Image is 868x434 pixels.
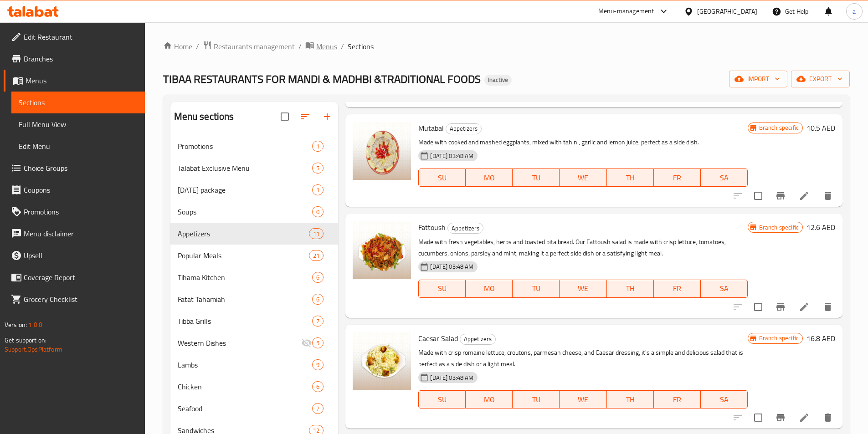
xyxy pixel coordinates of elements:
a: Support.OpsPlatform [5,343,62,355]
button: SA [701,168,748,187]
span: Upsell [24,250,138,261]
a: Promotions [4,201,145,223]
span: 11 [309,230,323,238]
span: Lambs [178,359,313,370]
span: Coverage Report [24,272,138,283]
a: Restaurants management [203,41,295,52]
span: Mutabal [418,121,444,135]
button: TH [607,390,654,408]
span: 7 [313,404,323,413]
div: Menu-management [598,6,654,17]
a: Grocery Checklist [4,288,145,310]
a: Edit menu item [799,301,810,312]
div: Appetizers [460,334,496,345]
button: WE [560,280,606,298]
div: Fatat Tahamiah6 [170,288,339,310]
div: Appetizers [446,123,482,134]
span: Branch specific [755,223,802,232]
span: SA [704,282,744,295]
button: import [729,71,787,87]
div: Popular Meals [178,250,309,261]
div: Appetizers [447,223,483,234]
span: SU [422,393,462,406]
a: Menu disclaimer [4,223,145,245]
img: Fattoush [353,221,411,279]
span: SU [422,171,462,184]
button: MO [466,280,513,298]
span: TIBAA RESTAURANTS FOR MANDI & MADHBI &TRADITIONAL FOODS [163,69,481,89]
button: MO [466,168,513,187]
p: Made with cooked and mashed eggplants, mixed with tahini, garlic and lemon juice, perfect as a si... [418,137,747,148]
span: [DATE] 03:48 AM [426,373,477,382]
span: Appetizers [446,123,481,134]
span: [DATE] 03:48 AM [426,152,477,160]
span: Fatat Tahamiah [178,294,313,305]
div: Promotions [178,141,313,152]
li: / [341,41,344,52]
a: Upsell [4,245,145,266]
span: Grocery Checklist [24,294,138,305]
h6: 12.6 AED [806,221,835,234]
span: Restaurants management [214,41,295,52]
span: 5 [313,164,323,173]
div: items [312,316,324,327]
span: TU [516,171,556,184]
h2: Menu sections [174,110,234,123]
a: Choice Groups [4,157,145,179]
span: Full Menu View [19,119,138,130]
div: Lambs9 [170,354,339,376]
span: 1 [313,142,323,151]
a: Branches [4,48,145,70]
svg: Inactive section [301,337,312,348]
button: delete [817,185,839,207]
button: Branch-specific-item [770,296,791,318]
span: Coupons [24,184,138,195]
div: items [312,403,324,414]
img: Caesar Salad [353,332,411,390]
a: Menus [305,41,337,52]
span: Caesar Salad [418,332,458,345]
span: 5 [313,339,323,347]
span: Edit Menu [19,141,138,152]
button: Branch-specific-item [770,185,791,207]
span: 9 [313,361,323,369]
span: SA [704,171,744,184]
button: TU [513,390,560,408]
span: MO [469,393,509,406]
div: Promotions1 [170,135,339,157]
span: Appetizers [178,228,309,239]
button: delete [817,296,839,318]
span: 6 [313,295,323,304]
span: [DATE] 03:48 AM [426,262,477,271]
span: Promotions [24,206,138,217]
span: Menus [316,41,337,52]
button: MO [466,390,513,408]
span: Sort sections [294,106,316,128]
a: Edit Menu [11,135,145,157]
span: Appetizers [448,223,483,234]
div: items [312,381,324,392]
span: export [798,73,842,85]
div: Chicken [178,381,313,392]
span: WE [563,282,603,295]
button: TU [513,168,560,187]
div: [GEOGRAPHIC_DATA] [697,6,757,16]
span: Select to update [749,186,768,205]
li: / [196,41,199,52]
div: items [312,359,324,370]
a: Home [163,41,192,52]
div: [DATE] package1 [170,179,339,201]
span: SU [422,282,462,295]
p: Made with crisp romaine lettuce, croutons, parmesan cheese, and Caesar dressing, it's a simple an... [418,347,747,370]
span: Soups [178,206,313,217]
a: Edit menu item [799,412,810,423]
span: Select to update [749,297,768,317]
span: 0 [313,208,323,216]
span: Seafood [178,403,313,414]
span: 6 [313,383,323,391]
span: Choice Groups [24,163,138,174]
span: Version: [5,319,27,331]
a: Sections [11,92,145,113]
